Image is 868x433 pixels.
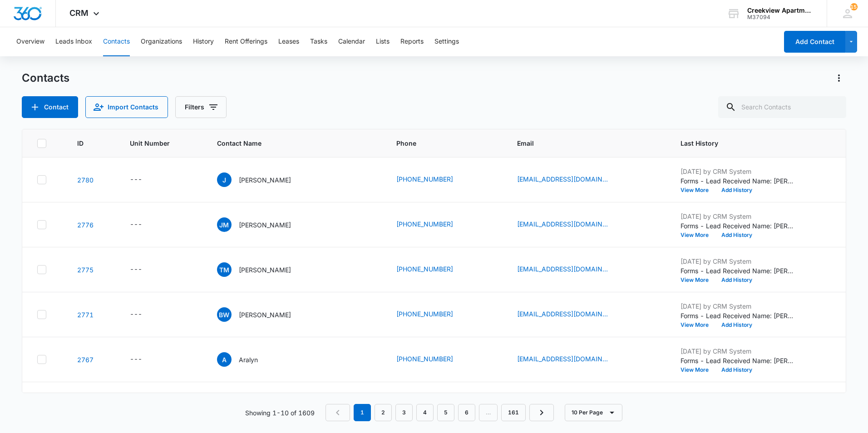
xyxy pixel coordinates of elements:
[217,262,232,277] span: TM
[239,310,291,320] p: [PERSON_NAME]
[245,408,315,418] p: Showing 1-10 of 1609
[850,3,858,10] span: 157
[681,221,794,231] p: Forms - Lead Received Name: [PERSON_NAME] Email: [EMAIL_ADDRESS][DOMAIN_NAME] Phone: [PHONE_NUMBE...
[77,138,94,148] span: ID
[396,174,453,184] a: [PHONE_NUMBER]
[681,232,715,238] button: View More
[103,27,130,56] button: Contacts
[517,174,624,185] div: Email - j0nny_B@outlook.com - Select to Edit Field
[517,354,608,364] a: [EMAIL_ADDRESS][DOMAIN_NAME]
[681,176,794,186] p: Forms - Lead Received Name: [PERSON_NAME] Email: [EMAIL_ADDRESS][DOMAIN_NAME] Phone: [PHONE_NUMBE...
[681,367,715,373] button: View More
[354,404,371,421] em: 1
[69,8,89,18] span: CRM
[77,221,94,229] a: Navigate to contact details page for Juan Mata
[517,174,608,184] a: [EMAIL_ADDRESS][DOMAIN_NAME]
[130,219,158,230] div: Unit Number - - Select to Edit Field
[517,309,624,320] div: Email - Brittanyyoungblood@gmail.com - Select to Edit Field
[517,264,608,274] a: [EMAIL_ADDRESS][DOMAIN_NAME]
[225,27,267,56] button: Rent Offerings
[239,175,291,185] p: [PERSON_NAME]
[747,7,814,14] div: account name
[396,309,469,320] div: Phone - (307) 460-8932 - Select to Edit Field
[565,404,622,421] button: 10 Per Page
[784,31,845,53] button: Add Contact
[130,174,142,185] div: ---
[681,138,818,148] span: Last History
[77,356,94,364] a: Navigate to contact details page for Aralyn
[217,217,232,232] span: JM
[396,264,453,274] a: [PHONE_NUMBER]
[278,27,299,56] button: Leases
[338,27,365,56] button: Calendar
[396,219,453,229] a: [PHONE_NUMBER]
[396,138,482,148] span: Phone
[681,356,794,365] p: Forms - Lead Received Name: [PERSON_NAME] Email: [EMAIL_ADDRESS][DOMAIN_NAME] Phone: [PHONE_NUMBE...
[517,219,608,229] a: [EMAIL_ADDRESS][DOMAIN_NAME]
[400,27,424,56] button: Reports
[217,262,307,277] div: Contact Name - Teona Martinez - Select to Edit Field
[747,14,814,20] div: account id
[217,352,232,367] span: A
[437,404,454,421] a: Page 5
[396,219,469,230] div: Phone - (385) 626-4406 - Select to Edit Field
[458,404,475,421] a: Page 6
[130,219,142,230] div: ---
[416,404,434,421] a: Page 4
[681,277,715,283] button: View More
[130,309,142,320] div: ---
[175,96,227,118] button: Filters
[85,96,168,118] button: Import Contacts
[396,309,453,319] a: [PHONE_NUMBER]
[376,27,390,56] button: Lists
[681,391,794,401] p: [DATE] by CRM System
[501,404,526,421] a: Page 161
[517,354,624,365] div: Email - aralyntorres13@icloud.com - Select to Edit Field
[130,264,142,275] div: ---
[715,187,759,193] button: Add History
[681,187,715,193] button: View More
[77,311,94,319] a: Navigate to contact details page for Brittany West
[16,27,44,56] button: Overview
[396,174,469,185] div: Phone - (720) 755-8488 - Select to Edit Field
[517,219,624,230] div: Email - jmata8373@gmail.com - Select to Edit Field
[22,96,78,118] button: Add Contact
[77,266,94,274] a: Navigate to contact details page for Teona Martinez
[130,174,158,185] div: Unit Number - - Select to Edit Field
[396,354,453,364] a: [PHONE_NUMBER]
[715,367,759,373] button: Add History
[217,352,274,367] div: Contact Name - Aralyn - Select to Edit Field
[396,264,469,275] div: Phone - (970) 596-0801 - Select to Edit Field
[434,27,459,56] button: Settings
[22,71,69,85] h1: Contacts
[718,96,846,118] input: Search Contacts
[141,27,182,56] button: Organizations
[681,301,794,311] p: [DATE] by CRM System
[396,354,469,365] div: Phone - (970) 286-8774 - Select to Edit Field
[130,354,158,365] div: Unit Number - - Select to Edit Field
[715,277,759,283] button: Add History
[217,217,307,232] div: Contact Name - Juan Mata - Select to Edit Field
[130,309,158,320] div: Unit Number - - Select to Edit Field
[239,220,291,230] p: [PERSON_NAME]
[715,322,759,328] button: Add History
[517,138,646,148] span: Email
[217,307,307,322] div: Contact Name - Brittany West - Select to Edit Field
[217,172,307,187] div: Contact Name - Jonny - Select to Edit Field
[715,232,759,238] button: Add History
[375,404,392,421] a: Page 2
[325,404,554,421] nav: Pagination
[529,404,554,421] a: Next Page
[77,176,94,184] a: Navigate to contact details page for Jonny
[239,265,291,275] p: [PERSON_NAME]
[832,71,846,85] button: Actions
[130,354,142,365] div: ---
[517,264,624,275] div: Email - teonamartinez@gmail.com - Select to Edit Field
[681,256,794,266] p: [DATE] by CRM System
[310,27,327,56] button: Tasks
[217,307,232,322] span: BW
[681,167,794,176] p: [DATE] by CRM System
[193,27,214,56] button: History
[517,309,608,319] a: [EMAIL_ADDRESS][DOMAIN_NAME]
[681,346,794,356] p: [DATE] by CRM System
